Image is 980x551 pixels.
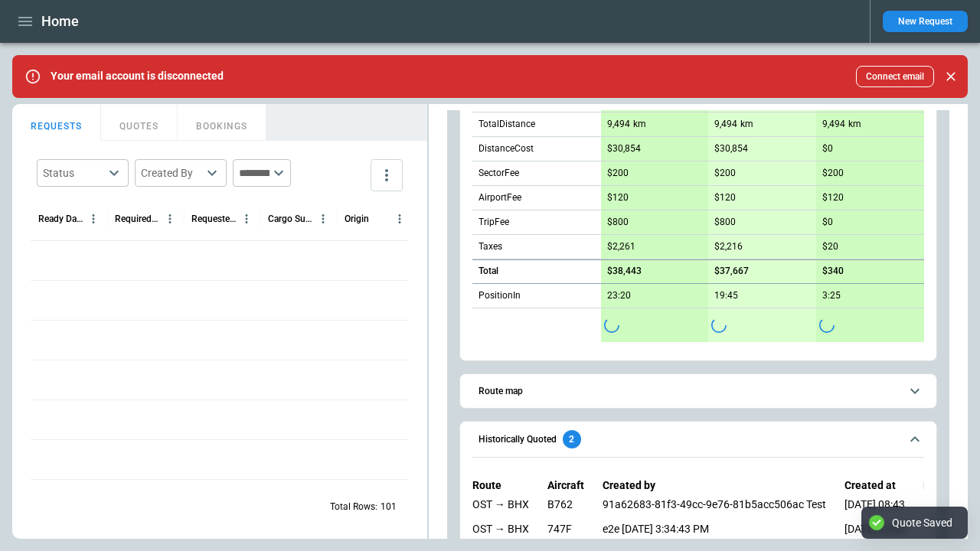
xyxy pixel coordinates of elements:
p: TotalDistance [479,118,535,131]
div: 2 [563,430,581,448]
button: Close [940,66,962,87]
div: Requested Route [191,214,237,224]
button: more [371,159,403,191]
button: Connect email [856,66,934,87]
button: QUOTES [101,104,178,141]
p: $0 [822,143,833,155]
div: [DATE] 08:43 [844,498,905,517]
p: TripFee [479,216,509,229]
button: Required Date & Time (UTC+03:00) column menu [160,209,180,229]
p: 23:20 [607,290,631,302]
button: Route map [472,374,924,409]
button: Cargo Summary column menu [313,209,333,229]
p: $200 [714,168,736,179]
button: Requested Route column menu [237,209,256,229]
button: Historically Quoted2 [472,422,924,457]
p: $800 [607,217,629,228]
p: $0 [822,217,833,228]
p: $120 [607,192,629,204]
p: 101 [381,500,397,514]
p: Your email account is disconnected [51,70,224,83]
p: AirportFee [479,191,521,204]
p: 9,494 [714,119,737,130]
p: PositionIn [479,289,521,302]
h6: Historically Quoted [479,435,557,445]
p: $340 [822,266,844,277]
p: km [848,118,861,131]
button: REQUESTS [12,104,101,141]
p: Aircraft [547,479,584,492]
p: $30,854 [714,143,748,155]
div: e2e [DATE] 3:34:43 PM [603,523,826,541]
div: 747F [547,523,584,541]
div: MEX → (positioning) → OST → (live) → BHX [472,498,529,517]
p: 19:45 [714,290,738,302]
p: Created by [603,479,826,492]
p: Taxes [479,240,502,253]
button: New Request [883,11,968,32]
p: 9,494 [607,119,630,130]
p: $20 [822,241,838,253]
div: Created By [141,165,202,181]
div: [DATE] 23:45 [844,523,905,541]
p: $30,854 [607,143,641,155]
button: Ready Date & Time (UTC+03:00) column menu [83,209,103,229]
p: $2,216 [714,241,743,253]
div: Origin [345,214,369,224]
p: Route [472,479,529,492]
h1: Home [41,12,79,31]
div: Cargo Summary [268,214,313,224]
p: 9,494 [822,119,845,130]
p: $200 [822,168,844,179]
h6: Total [479,266,498,276]
p: $38,443 [607,266,642,277]
p: Total Rows: [330,500,377,514]
p: DistanceCost [479,142,534,155]
p: 3:25 [822,290,841,302]
p: km [740,118,753,131]
div: Ready Date & Time (UTC+03:00) [38,214,83,224]
div: 91a62683-81f3-49cc-9e76-81b5acc506ac Test [603,498,826,517]
p: $120 [714,192,736,204]
p: km [633,118,646,131]
div: MEX → (positioning) → OST → (live) → BHX [472,523,529,541]
div: Status [43,165,104,181]
button: BOOKINGS [178,104,266,141]
p: $2,261 [607,241,635,253]
div: dismiss [940,60,962,93]
div: B762 [547,498,584,517]
p: SectorFee [479,167,519,180]
div: Quote Saved [892,516,952,530]
p: Created at [844,479,905,492]
p: $800 [714,217,736,228]
h6: Route map [479,386,523,396]
p: $200 [607,168,629,179]
p: $37,667 [714,266,749,277]
button: Origin column menu [390,209,410,229]
p: $120 [822,192,844,204]
div: Required Date & Time (UTC+03:00) [115,214,160,224]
